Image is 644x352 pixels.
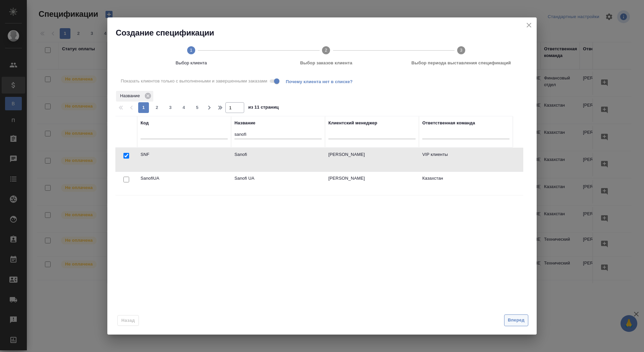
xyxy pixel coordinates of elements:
[165,104,176,111] span: 3
[328,120,377,126] div: Клиентский менеджер
[422,120,475,126] div: Ответственная команда
[137,172,231,195] td: SanofiUA
[192,104,203,111] span: 5
[178,102,189,113] button: 4
[286,78,358,84] span: Почему клиента нет в списке?
[190,48,192,53] text: 1
[152,102,162,113] button: 2
[419,172,513,195] td: Казахстан
[234,151,322,158] p: Sanofi
[261,60,391,66] span: Выбор заказов клиента
[137,148,231,171] td: SNF
[141,120,149,126] div: Код
[419,148,513,171] td: VIP клиенты
[234,175,322,182] p: Sanofi UA
[234,120,255,126] div: Название
[508,316,525,324] span: Вперед
[325,48,327,53] text: 2
[165,102,176,113] button: 3
[396,60,526,66] span: Выбор периода выставления спецификаций
[121,78,267,84] span: Показать клиентов только с выполненными и завершенными заказами
[120,93,142,99] p: Название
[248,103,279,113] span: из 11 страниц
[192,102,203,113] button: 5
[325,148,419,171] td: [PERSON_NAME]
[178,104,189,111] span: 4
[116,91,153,102] div: Название
[460,48,462,53] text: 3
[524,20,534,30] button: close
[504,314,528,326] button: Вперед
[116,27,537,38] h2: Создание спецификации
[152,104,162,111] span: 2
[126,60,256,66] span: Выбор клиента
[325,172,419,195] td: [PERSON_NAME]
